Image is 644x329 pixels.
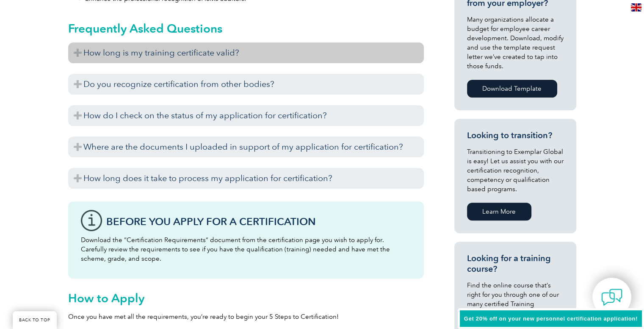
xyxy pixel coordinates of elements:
img: contact-chat.png [601,287,622,308]
h3: Where are the documents I uploaded in support of my application for certification? [68,137,424,157]
a: Learn More [467,203,531,220]
span: Get 20% off on your new personnel certification application! [464,315,638,322]
h3: Before You Apply For a Certification [106,216,411,227]
p: Download the “Certification Requirements” document from the certification page you wish to apply ... [81,235,411,263]
h3: How long is my training certificate valid? [68,42,424,63]
a: Download Template [467,80,557,98]
h3: How long does it take to process my application for certification? [68,168,424,189]
h2: How to Apply [68,291,424,305]
p: Transitioning to Exemplar Global is easy! Let us assist you with our certification recognition, c... [467,147,564,194]
h2: Frequently Asked Questions [68,22,424,35]
a: BACK TO TOP [13,311,57,329]
p: Find the online course that’s right for you through one of our many certified Training Providers. [467,281,564,318]
h3: Do you recognize certification from other bodies? [68,74,424,95]
h3: Looking to transition? [467,130,564,141]
h3: Looking for a training course? [467,253,564,274]
p: Many organizations allocate a budget for employee career development. Download, modify and use th... [467,15,564,71]
h3: How do I check on the status of my application for certification? [68,105,424,126]
p: Once you have met all the requirements, you’re ready to begin your 5 Steps to Certification! [68,312,424,321]
img: en [631,3,641,11]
